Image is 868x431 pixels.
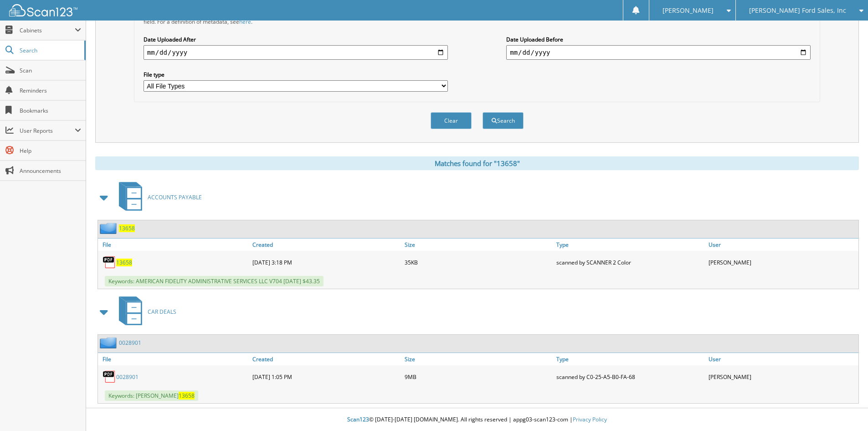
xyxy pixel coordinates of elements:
span: [PERSON_NAME] Ford Sales, Inc [749,8,846,13]
span: Keywords: [PERSON_NAME] [105,390,198,401]
button: Search [483,112,524,129]
a: Size [402,353,555,365]
a: File [98,239,250,251]
span: Reminders [20,87,81,94]
span: Scan123 [347,415,369,423]
a: 0028901 [116,373,139,381]
iframe: Chat Widget [822,387,868,431]
span: 13658 [179,392,195,400]
div: © [DATE]-[DATE] [DOMAIN_NAME]. All rights reserved | appg03-scan123-com | [86,409,868,431]
div: 9MB [402,368,555,386]
span: User Reports [20,127,75,135]
span: Search [20,47,80,54]
label: File type [144,71,448,78]
button: Clear [431,112,472,129]
a: Type [554,353,706,365]
img: PDF.png [103,255,116,269]
div: 35KB [402,253,555,271]
a: 13658 [116,259,132,266]
div: [DATE] 3:18 PM [250,253,402,271]
a: User [706,353,858,365]
a: 0028901 [119,339,141,347]
span: Help [20,147,81,155]
a: Type [554,239,706,251]
label: Date Uploaded Before [506,36,811,43]
div: scanned by SCANNER 2 Color [554,253,706,271]
a: File [98,353,250,365]
input: end [506,45,811,60]
span: ACCOUNTS PAYABLE [148,193,202,201]
span: Cabinets [20,26,75,34]
div: [PERSON_NAME] [706,368,858,386]
img: scan123-logo-white.svg [9,4,77,16]
label: Date Uploaded After [144,36,448,43]
span: CAR DEALS [148,308,176,316]
span: [PERSON_NAME] [663,8,714,13]
a: Created [250,353,402,365]
input: start [144,45,448,60]
a: 13658 [119,224,135,232]
div: [PERSON_NAME] [706,253,858,271]
span: Bookmarks [20,107,81,114]
span: Scan [20,67,81,74]
a: User [706,239,858,251]
a: Created [250,239,402,251]
a: Privacy Policy [573,415,607,423]
a: CAR DEALS [113,294,176,330]
div: Matches found for "13658" [95,156,859,170]
a: here [239,18,251,26]
img: folder2.png [100,223,119,234]
div: [DATE] 1:05 PM [250,368,402,386]
div: scanned by C0-25-A5-B0-FA-68 [554,368,706,386]
a: ACCOUNTS PAYABLE [113,179,202,215]
img: PDF.png [103,370,116,384]
span: Announcements [20,167,81,175]
span: Keywords: AMERICAN FIDELITY ADMINISTRATIVE SERVICES LLC V704 [DATE] $43.35 [105,276,324,286]
img: folder2.png [100,337,119,348]
a: Size [402,239,555,251]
